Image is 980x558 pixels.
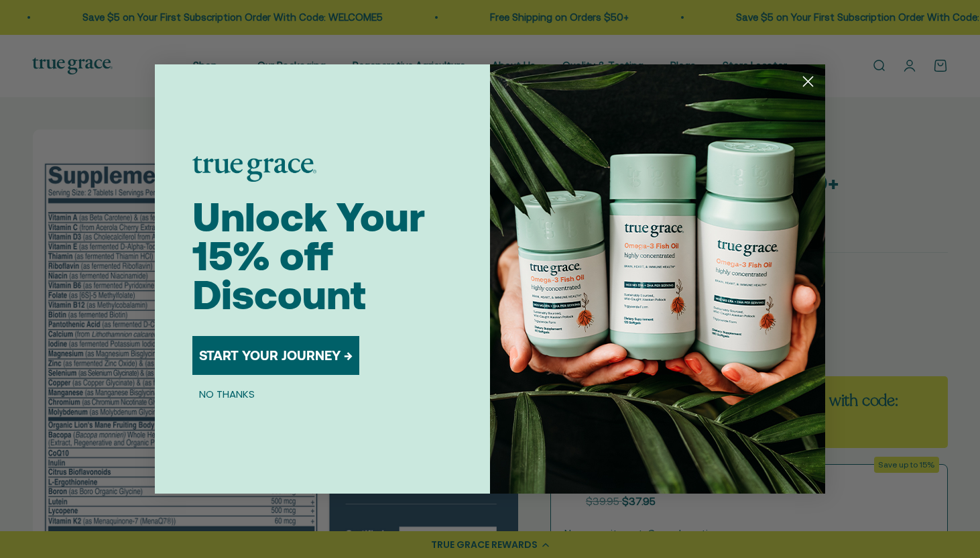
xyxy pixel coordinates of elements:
img: logo placeholder [192,156,316,182]
span: Unlock Your 15% off Discount [192,194,425,318]
button: START YOUR JOURNEY → [192,336,359,375]
button: Close dialog [796,70,820,93]
button: NO THANKS [192,386,261,402]
img: 098727d5-50f8-4f9b-9554-844bb8da1403.jpeg [490,64,825,494]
